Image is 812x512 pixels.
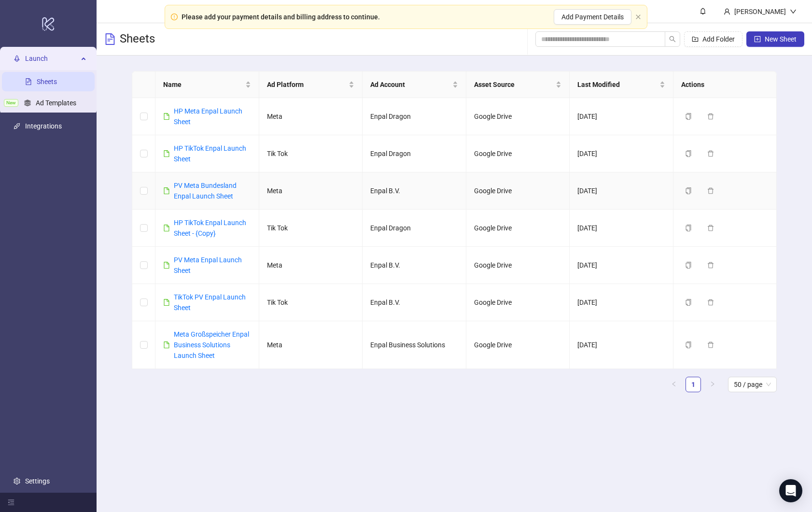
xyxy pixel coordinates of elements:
[685,262,692,269] span: copy
[466,247,570,284] td: Google Drive
[734,377,771,392] span: 50 / page
[705,377,720,392] li: Next Page
[702,35,735,43] span: Add Folder
[163,225,170,231] span: file
[466,172,570,210] td: Google Drive
[267,79,347,90] span: Ad Platform
[174,256,242,274] a: PV Meta Enpal Launch Sheet
[685,299,692,306] span: copy
[363,247,466,284] td: Enpal B.V.
[570,98,673,135] td: [DATE]
[163,79,243,90] span: Name
[466,98,570,135] td: Google Drive
[635,14,641,20] span: close
[466,284,570,321] td: Google Drive
[635,14,641,20] button: close
[363,210,466,247] td: Enpal Dragon
[25,49,78,69] span: Launch
[174,107,242,126] a: HP Meta Enpal Launch Sheet
[363,71,466,98] th: Ad Account
[174,293,246,312] a: TikTok PV Enpal Launch Sheet
[259,284,363,321] td: Tik Tok
[666,377,682,392] button: left
[120,31,155,47] h3: Sheets
[707,341,714,348] span: delete
[259,321,363,369] td: Meta
[707,187,714,194] span: delete
[570,321,673,369] td: [DATE]
[174,330,249,359] a: Meta Großspeicher Enpal Business Solutions Launch Sheet
[163,113,170,120] span: file
[14,56,20,62] span: rocket
[163,341,170,348] span: file
[363,321,466,369] td: Enpal Business Solutions
[730,6,790,17] div: [PERSON_NAME]
[363,135,466,172] td: Enpal Dragon
[685,113,692,120] span: copy
[728,377,777,392] div: Page Size
[685,225,692,231] span: copy
[182,12,380,22] div: Please add your payment details and billing address to continue.
[754,36,761,43] span: plus-square
[363,172,466,210] td: Enpal B.V.
[577,79,658,90] span: Last Modified
[765,35,797,43] span: New Sheet
[570,135,673,172] td: [DATE]
[259,210,363,247] td: Tik Tok
[707,299,714,306] span: delete
[466,135,570,172] td: Google Drive
[692,36,699,43] span: folder-add
[570,71,673,98] th: Last Modified
[363,98,466,135] td: Enpal Dragon
[163,262,170,269] span: file
[685,150,692,157] span: copy
[707,113,714,120] span: delete
[171,14,178,20] span: exclamation-circle
[707,225,714,231] span: delete
[174,219,246,237] a: HP TikTok Enpal Launch Sheet - {Copy}
[710,381,715,387] span: right
[474,79,554,90] span: Asset Source
[685,341,692,348] span: copy
[466,210,570,247] td: Google Drive
[707,262,714,269] span: delete
[554,9,631,25] button: Add Payment Details
[259,98,363,135] td: Meta
[259,172,363,210] td: Meta
[570,284,673,321] td: [DATE]
[466,321,570,369] td: Google Drive
[684,31,742,47] button: Add Folder
[8,499,14,506] span: menu-fold
[685,187,692,194] span: copy
[673,71,777,98] th: Actions
[163,150,170,157] span: file
[36,100,76,107] a: Ad Templates
[686,377,700,392] a: 1
[363,284,466,321] td: Enpal B.V.
[259,247,363,284] td: Meta
[724,8,730,15] span: user
[561,13,624,21] span: Add Payment Details
[707,150,714,157] span: delete
[259,71,363,98] th: Ad Platform
[163,187,170,194] span: file
[570,172,673,210] td: [DATE]
[790,8,797,15] span: down
[570,247,673,284] td: [DATE]
[174,144,246,163] a: HP TikTok Enpal Launch Sheet
[37,78,57,86] a: Sheets
[686,377,701,392] li: 1
[705,377,720,392] button: right
[25,477,50,485] a: Settings
[259,135,363,172] td: Tik Tok
[666,377,682,392] li: Previous Page
[669,36,676,43] span: search
[370,79,450,90] span: Ad Account
[104,33,116,45] span: file-text
[746,31,804,47] button: New Sheet
[671,381,677,387] span: left
[466,71,570,98] th: Asset Source
[779,479,802,502] div: Open Intercom Messenger
[570,210,673,247] td: [DATE]
[163,299,170,306] span: file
